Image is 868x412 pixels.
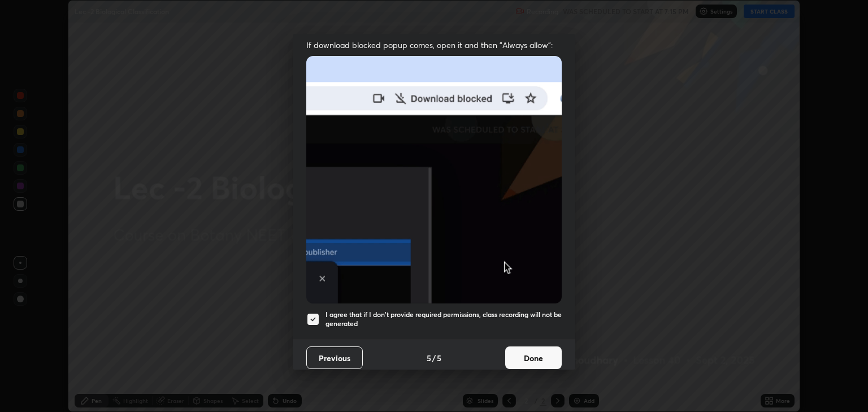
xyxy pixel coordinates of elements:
[505,346,562,369] button: Done
[432,352,436,364] h4: /
[306,56,562,303] img: downloads-permission-blocked.gif
[306,40,562,50] span: If download blocked popup comes, open it and then "Always allow":
[437,352,441,364] h4: 5
[306,346,363,369] button: Previous
[325,310,562,328] h5: I agree that if I don't provide required permissions, class recording will not be generated
[427,352,431,364] h4: 5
